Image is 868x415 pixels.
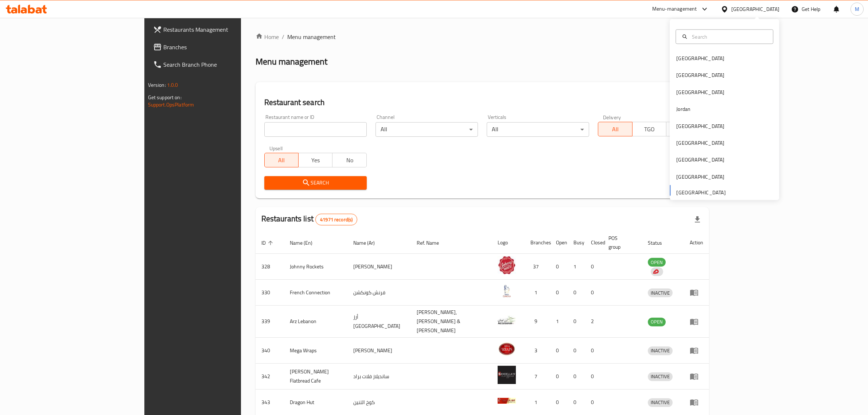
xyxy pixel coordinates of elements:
[284,364,348,389] td: [PERSON_NAME] Flatbread Cafe
[568,232,585,254] th: Busy
[375,122,478,137] div: All
[525,280,550,306] td: 1
[648,289,673,297] span: INACTIVE
[585,254,603,280] td: 0
[498,366,516,384] img: Sandella's Flatbread Cafe
[335,155,363,166] span: No
[498,340,516,358] img: Mega Wraps
[855,5,859,13] span: M
[147,56,289,73] a: Search Branch Phone
[298,153,332,167] button: Yes
[635,124,663,135] span: TGO
[731,5,779,13] div: [GEOGRAPHIC_DATA]
[264,153,299,167] button: All
[284,254,348,280] td: Johnny Rockets
[256,32,709,41] nav: breadcrumb
[648,372,673,381] span: INACTIVE
[608,234,633,251] span: POS group
[648,238,672,247] span: Status
[284,280,348,306] td: French Connection
[332,153,366,167] button: No
[261,213,358,225] h2: Restaurants list
[148,93,182,102] span: Get support on:
[648,398,673,407] span: INACTIVE
[676,88,724,96] div: [GEOGRAPHIC_DATA]
[264,122,367,137] input: Search for restaurant name or ID..
[284,306,348,338] td: Arz Lebanon
[315,214,357,225] div: Total records count
[550,280,568,306] td: 0
[690,398,703,407] div: Menu
[684,232,709,254] th: Action
[689,32,768,40] input: Search
[264,97,701,108] h2: Restaurant search
[347,338,411,364] td: [PERSON_NAME]
[525,254,550,280] td: 37
[147,38,289,56] a: Branches
[284,338,348,364] td: Mega Wraps
[648,346,673,355] span: INACTIVE
[347,364,411,389] td: سانديلاز فلات براد
[690,372,703,381] div: Menu
[163,25,284,34] span: Restaurants Management
[301,155,330,166] span: Yes
[268,155,296,166] span: All
[347,280,411,306] td: فرنش كونكشن
[347,306,411,338] td: أرز [GEOGRAPHIC_DATA]
[163,60,284,69] span: Search Branch Phone
[690,346,703,355] div: Menu
[347,254,411,280] td: [PERSON_NAME]
[676,71,724,79] div: [GEOGRAPHIC_DATA]
[689,211,706,228] div: Export file
[585,364,603,389] td: 0
[269,146,283,151] label: Upsell
[525,306,550,338] td: 9
[492,232,525,254] th: Logo
[568,254,585,280] td: 1
[290,238,322,247] span: Name (En)
[568,306,585,338] td: 0
[287,32,336,41] span: Menu management
[550,338,568,364] td: 0
[676,122,724,130] div: [GEOGRAPHIC_DATA]
[585,232,603,254] th: Closed
[167,80,178,90] span: 1.0.0
[270,178,361,187] span: Search
[603,115,621,120] label: Delivery
[648,318,666,326] span: OPEN
[498,392,516,410] img: Dragon Hut
[487,122,589,137] div: All
[498,256,516,274] img: Johnny Rockets
[585,280,603,306] td: 0
[550,232,568,254] th: Open
[147,21,289,38] a: Restaurants Management
[648,258,666,267] span: OPEN
[550,306,568,338] td: 1
[632,122,666,136] button: TGO
[652,5,697,13] div: Menu-management
[652,268,659,275] img: delivery hero logo
[651,267,663,276] div: Indicates that the vendor menu management has been moved to DH Catalog service
[676,156,724,164] div: [GEOGRAPHIC_DATA]
[550,254,568,280] td: 0
[666,122,700,136] button: TMP
[601,124,629,135] span: All
[163,43,284,51] span: Branches
[676,105,690,113] div: Jordan
[676,54,724,62] div: [GEOGRAPHIC_DATA]
[417,238,448,247] span: Ref. Name
[550,364,568,389] td: 0
[256,56,327,67] h2: Menu management
[525,232,550,254] th: Branches
[676,172,724,181] div: [GEOGRAPHIC_DATA]
[525,364,550,389] td: 7
[353,238,384,247] span: Name (Ar)
[525,338,550,364] td: 3
[498,282,516,300] img: French Connection
[585,306,603,338] td: 2
[568,338,585,364] td: 0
